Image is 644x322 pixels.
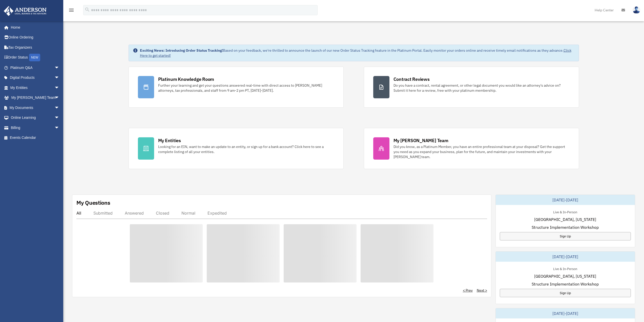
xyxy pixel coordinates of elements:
span: arrow_drop_down [54,63,65,73]
div: Did you know, as a Platinum Member, you have an entire professional team at your disposal? Get th... [393,144,570,159]
img: Anderson Advisors Platinum Portal [2,6,48,16]
div: [DATE]-[DATE] [496,252,635,262]
a: My [PERSON_NAME] Team Did you know, as a Platinum Member, you have an entire professional team at... [364,128,579,169]
strong: Exciting News: Introducing Order Status Tracking! [140,48,223,53]
div: Normal [181,211,195,216]
a: Tax Organizers [4,42,67,52]
a: Platinum Knowledge Room Further your learning and get your questions answered real-time with dire... [129,67,344,108]
a: Billingarrow_drop_down [4,123,67,133]
div: Expedited [207,211,227,216]
span: Structure Implementation Workshop [532,281,599,287]
span: arrow_drop_down [54,103,65,113]
a: Events Calendar [4,133,67,143]
div: Looking for an EIN, want to make an update to an entity, or sign up for a bank account? Click her... [158,144,334,154]
a: Order StatusNEW [4,52,67,63]
img: User Pic [633,6,640,14]
div: Further your learning and get your questions answered real-time with direct access to [PERSON_NAM... [158,83,334,93]
a: Contract Reviews Do you have a contract, rental agreement, or other legal document you would like... [364,67,579,108]
span: arrow_drop_down [54,83,65,93]
a: menu [68,9,74,13]
div: All [76,211,81,216]
div: Answered [125,211,144,216]
div: [DATE]-[DATE] [496,195,635,205]
div: My Questions [76,199,110,206]
i: menu [68,7,74,13]
i: search [85,7,90,12]
div: [DATE]-[DATE] [496,308,635,318]
a: Next > [477,288,487,293]
span: [GEOGRAPHIC_DATA], [US_STATE] [534,216,596,222]
span: arrow_drop_down [54,113,65,123]
div: Submitted [93,211,113,216]
a: Platinum Q&Aarrow_drop_down [4,63,67,73]
a: My Entitiesarrow_drop_down [4,83,67,93]
a: Online Learningarrow_drop_down [4,113,67,123]
div: Contract Reviews [393,76,430,82]
a: My Entities Looking for an EIN, want to make an update to an entity, or sign up for a bank accoun... [129,128,344,169]
a: Sign Up [500,232,631,240]
div: Closed [156,211,169,216]
span: arrow_drop_down [54,93,65,103]
div: Live & In-Person [549,266,581,271]
div: Platinum Knowledge Room [158,76,214,82]
a: Online Ordering [4,32,67,43]
a: Sign Up [500,289,631,297]
span: [GEOGRAPHIC_DATA], [US_STATE] [534,273,596,279]
span: Structure Implementation Workshop [532,224,599,230]
a: Click Here to get started! [140,48,571,58]
div: Do you have a contract, rental agreement, or other legal document you would like an attorney's ad... [393,83,570,93]
span: arrow_drop_down [54,123,65,133]
span: arrow_drop_down [54,73,65,83]
div: My Entities [158,137,181,144]
a: Digital Productsarrow_drop_down [4,73,67,83]
a: My Documentsarrow_drop_down [4,103,67,113]
div: NEW [29,54,40,61]
a: Home [4,22,65,32]
a: < Prev [463,288,473,293]
div: Based on your feedback, we're thrilled to announce the launch of our new Order Status Tracking fe... [140,48,575,58]
div: Live & In-Person [549,209,581,214]
a: My [PERSON_NAME] Teamarrow_drop_down [4,93,67,103]
div: My [PERSON_NAME] Team [393,137,448,144]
